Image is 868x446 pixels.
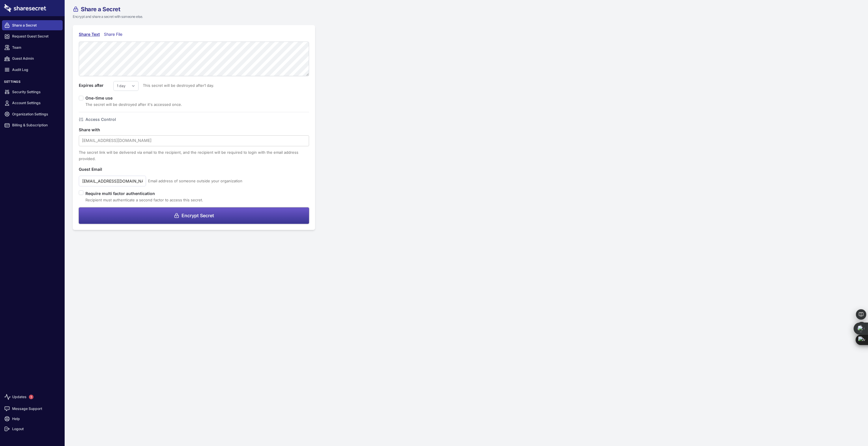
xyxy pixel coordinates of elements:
[2,31,63,42] a: Request Guest Secret
[29,395,33,399] span: 1
[104,31,125,38] div: Share File
[2,120,63,130] a: Billing & Subscription
[2,109,63,119] a: Organization Settings
[85,116,116,123] h4: Access Control
[2,65,63,75] a: Audit Log
[182,213,214,218] span: Encrypt Secret
[2,414,63,424] a: Help
[2,54,63,64] a: Guest Admin
[2,80,63,86] h3: Settings
[85,101,182,108] div: The secret will be destroyed after it's accessed once.
[81,6,120,12] span: Share a Secret
[2,390,63,404] a: Updates1
[2,404,63,414] a: Message Support
[79,166,113,173] label: Guest Email
[2,424,63,434] a: Logout
[79,82,113,89] label: Expires after
[148,178,242,184] span: Email address of someone outside your organization
[85,95,117,100] label: One-time use
[79,31,100,38] div: Share Text
[85,190,203,197] label: Require multi factor authentication
[2,20,63,30] a: Share a Secret
[79,207,309,224] button: Encrypt Secret
[79,176,146,186] input: guest@example.com
[85,198,203,202] span: Recipient must authenticate a second factor to access this secret.
[139,82,214,89] span: This secret will be destroyed after 1 day .
[2,42,63,53] a: Team
[2,87,63,97] a: Security Settings
[79,150,298,161] span: The secret link will be delivered via email to the recipient, and the recipient will be required ...
[2,98,63,108] a: Account Settings
[73,14,347,19] p: Encrypt and share a secret with someone else.
[79,127,113,133] label: Share with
